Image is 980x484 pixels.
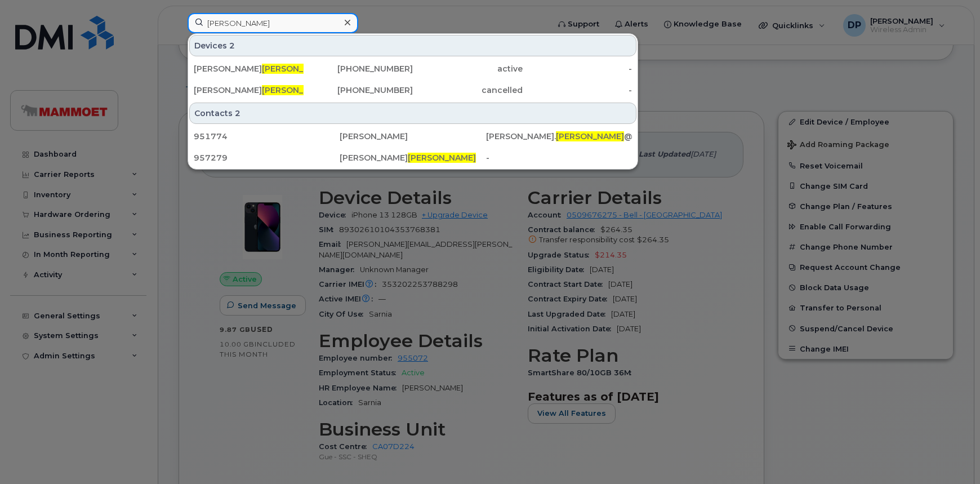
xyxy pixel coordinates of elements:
[413,63,523,74] div: active
[188,13,358,33] input: Find something...
[413,85,523,96] div: cancelled
[408,153,476,163] span: [PERSON_NAME]
[556,131,624,141] span: [PERSON_NAME]
[262,64,330,74] span: [PERSON_NAME]
[189,126,636,146] a: 951774[PERSON_NAME][PERSON_NAME].[PERSON_NAME]@[DOMAIN_NAME]
[189,148,636,168] a: 957279[PERSON_NAME][PERSON_NAME]-
[229,40,235,51] span: 2
[194,131,340,142] div: 951774
[189,35,636,56] div: Devices
[189,80,636,100] a: [PERSON_NAME][PERSON_NAME][PHONE_NUMBER]cancelled-
[262,85,330,95] span: [PERSON_NAME]
[523,85,632,96] div: -
[194,63,304,74] div: [PERSON_NAME]
[931,435,972,476] iframe: Messenger Launcher
[189,59,636,79] a: [PERSON_NAME][PERSON_NAME][PHONE_NUMBER]active-
[523,63,632,74] div: -
[340,152,485,163] div: [PERSON_NAME]
[235,108,240,119] span: 2
[304,63,413,74] div: [PHONE_NUMBER]
[194,85,304,96] div: [PERSON_NAME]
[194,152,340,163] div: 957279
[304,85,413,96] div: [PHONE_NUMBER]
[486,152,632,163] div: -
[340,131,485,142] div: [PERSON_NAME]
[486,131,632,142] div: [PERSON_NAME]. @[DOMAIN_NAME]
[189,103,636,124] div: Contacts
